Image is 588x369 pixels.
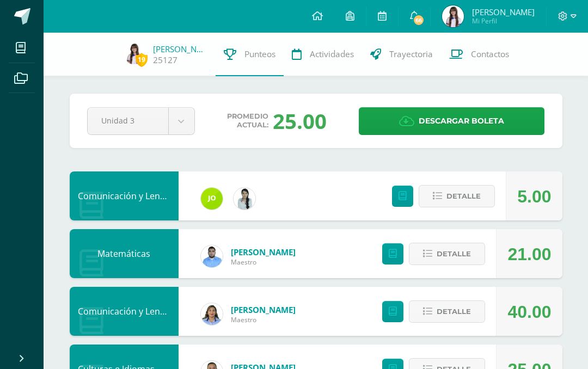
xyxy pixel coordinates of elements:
a: [PERSON_NAME] [231,304,296,315]
a: Punteos [216,33,284,76]
span: [PERSON_NAME] [472,7,535,17]
a: 25127 [153,54,177,66]
button: Detalle [419,185,495,207]
div: Comunicación y Lenguaje, Idioma Extranjero [70,171,179,220]
button: Detalle [409,243,485,265]
span: Actividades [310,48,354,60]
div: 5.00 [517,172,551,221]
div: 21.00 [507,230,551,279]
span: Detalle [446,186,481,206]
span: 66 [413,14,425,26]
img: 937d777aa527c70189f9fb3facc5f1f6.png [234,188,255,210]
span: Promedio actual: [227,112,268,130]
a: Unidad 3 [88,108,194,134]
img: 79eb5cb28572fb7ebe1e28c28929b0fa.png [201,188,223,210]
a: Trayectoria [362,33,441,76]
div: Matemáticas [70,229,179,278]
img: 7060ed5cb058f75f62fb86601c10600a.png [123,42,145,64]
span: Trayectoria [389,48,433,60]
span: Punteos [244,48,275,60]
span: Descargar boleta [419,108,504,134]
div: 40.00 [507,287,551,336]
span: Detalle [437,244,471,264]
a: Contactos [441,33,517,76]
div: 25.00 [273,107,327,135]
span: Maestro [231,257,296,267]
a: [PERSON_NAME] [153,44,207,54]
span: Contactos [471,48,509,60]
a: Descargar boleta [359,107,544,135]
span: Detalle [437,302,471,322]
span: Unidad 3 [101,108,155,133]
img: 54ea75c2c4af8710d6093b43030d56ea.png [201,245,223,267]
span: Mi Perfil [472,16,535,26]
div: Comunicación y Lenguaje Idioma Español [70,287,179,336]
span: 19 [136,53,148,66]
img: d5f85972cab0d57661bd544f50574cc9.png [201,303,223,325]
a: [PERSON_NAME] [231,247,296,257]
a: Actividades [284,33,362,76]
button: Detalle [409,300,485,323]
span: Maestro [231,315,296,324]
img: 7060ed5cb058f75f62fb86601c10600a.png [442,5,464,27]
